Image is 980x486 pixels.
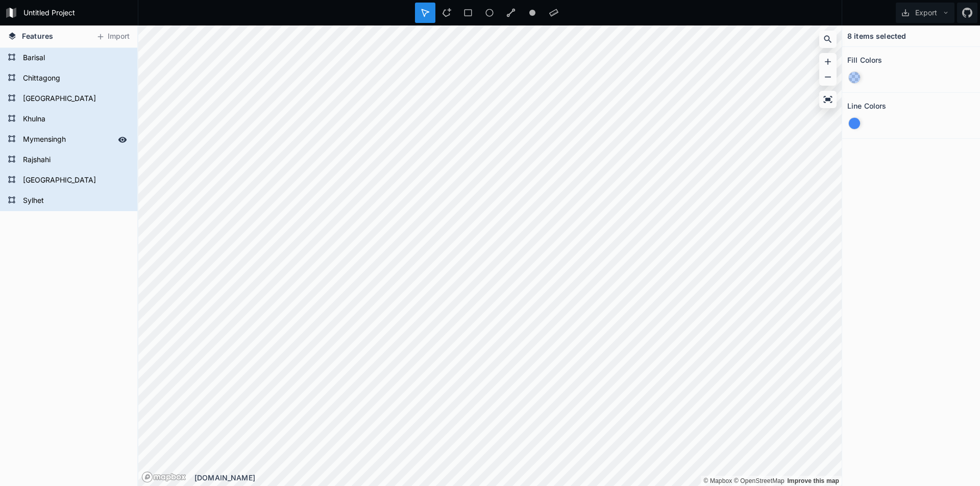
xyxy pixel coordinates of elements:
[847,98,887,114] h2: Line Colors
[703,477,732,484] a: Mapbox
[787,477,839,484] a: Map feedback
[896,3,954,23] button: Export
[734,477,785,484] a: OpenStreetMap
[141,471,186,483] a: Mapbox logo
[194,472,842,483] div: [DOMAIN_NAME]
[22,31,53,41] span: Features
[847,31,906,41] h4: 8 items selected
[847,52,883,68] h2: Fill Colors
[91,29,135,45] button: Import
